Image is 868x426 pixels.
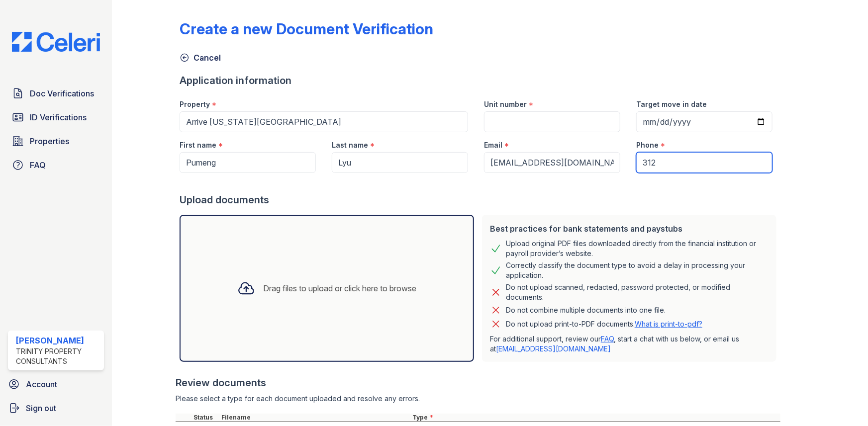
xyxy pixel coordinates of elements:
a: ID Verifications [8,107,104,127]
div: Best practices for bank statements and paystubs [490,223,769,235]
div: Upload documents [180,193,780,207]
a: FAQ [601,335,614,343]
label: Last name [332,140,368,150]
span: ID Verifications [30,111,87,123]
a: Doc Verifications [8,84,104,103]
div: Status [192,414,219,422]
a: Cancel [180,52,221,64]
div: [PERSON_NAME] [16,335,100,346]
span: FAQ [30,159,46,171]
img: CE_Logo_Blue-a8612792a0a2168367f1c8372b55b34899dd931a85d93a1a3d3e32e68fde9ad4.png [4,32,108,52]
div: Create a new Document Verification [180,20,433,38]
div: Upload original PDF files downloaded directly from the financial institution or payroll provider’... [506,239,769,258]
div: Please select a type for each document uploaded and resolve any errors. [176,394,780,404]
div: Application information [180,74,780,87]
div: Do not upload scanned, redacted, password protected, or modified documents. [506,282,769,302]
span: Properties [30,135,69,147]
label: Email [484,140,502,150]
div: Drag files to upload or click here to browse [263,282,416,294]
a: Account [4,374,108,394]
label: Phone [636,140,659,150]
div: Review documents [176,376,780,390]
div: Type [410,414,780,422]
span: Doc Verifications [30,87,94,99]
div: Do not combine multiple documents into one file. [506,304,666,316]
label: Property [180,99,210,109]
label: Target move in date [636,99,707,109]
div: Filename [219,414,410,422]
label: First name [180,140,216,150]
a: Sign out [4,398,108,418]
span: Sign out [26,402,56,414]
span: Account [26,378,57,390]
p: Do not upload print-to-PDF documents. [506,319,702,329]
a: FAQ [8,155,104,175]
a: Properties [8,131,104,151]
a: [EMAIL_ADDRESS][DOMAIN_NAME] [496,344,611,353]
p: For additional support, review our , start a chat with us below, or email us at [490,334,769,354]
a: What is print-to-pdf? [635,320,702,328]
label: Unit number [484,99,527,109]
div: Trinity Property Consultants [16,346,100,366]
div: Correctly classify the document type to avoid a delay in processing your application. [506,260,769,280]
